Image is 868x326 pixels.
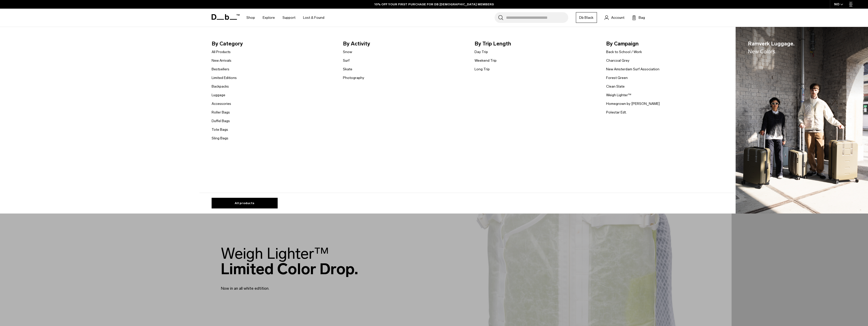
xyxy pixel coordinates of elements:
[606,49,642,55] a: Back to School / Work
[343,58,350,63] a: Surf
[246,9,255,27] a: Shop
[212,127,228,132] a: Tote Bags
[212,198,278,208] a: All products
[639,15,645,20] span: Bag
[303,9,324,27] a: Lost & Found
[736,27,868,214] img: Db
[343,40,466,48] span: By Activity
[343,75,364,80] a: Photography
[212,110,230,115] a: Roller Bags
[475,67,490,72] a: Long Trip
[475,58,497,63] a: Weekend Trip
[576,12,597,23] a: Db Black
[343,67,352,72] a: Skate
[243,9,328,27] nav: Main Navigation
[212,58,231,63] a: New Arrivals
[212,49,231,55] a: All Products
[475,40,598,48] span: By Trip Length
[632,14,645,21] button: Bag
[606,67,659,72] a: New Amsterdam Surf Association
[606,40,730,48] span: By Campaign
[212,118,230,124] a: Duffel Bags
[374,2,494,7] a: 10% OFF YOUR FIRST PURCHASE FOR DB [DEMOGRAPHIC_DATA] MEMBERS
[748,40,795,56] span: Ramverk Luggage.
[605,14,624,21] a: Account
[748,48,776,55] span: New Colors.
[212,101,231,106] a: Accessories
[212,84,229,89] a: Backpacks
[343,49,352,55] a: Snow
[212,75,237,80] a: Limited Editions
[611,15,624,20] span: Account
[475,49,488,55] a: Day Trip
[212,67,229,72] a: Bestsellers
[263,9,275,27] a: Explore
[212,92,225,98] a: Luggage
[282,9,295,27] a: Support
[212,136,228,141] a: Sling Bags
[606,92,631,98] a: Weigh Lighter™
[606,110,627,115] a: Polestar Edt.
[606,84,625,89] a: Clean Slate
[606,101,660,106] a: Homegrown by [PERSON_NAME]
[606,58,629,63] a: Charcoal Grey
[212,40,335,48] span: By Category
[736,27,868,214] a: Ramverk Luggage.New Colors. Db
[606,75,628,80] a: Forest Green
